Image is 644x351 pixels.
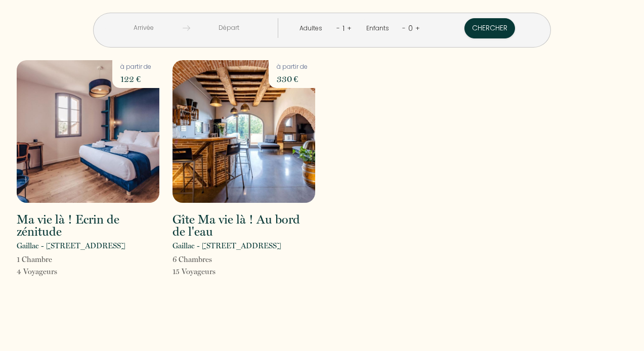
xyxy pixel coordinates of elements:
span: s [209,255,212,264]
a: + [347,23,352,33]
span: s [212,267,216,276]
input: Départ [190,18,268,38]
p: 6 Chambre [173,253,216,266]
input: Arrivée [105,18,183,38]
p: 330 € [277,72,308,86]
p: 15 Voyageur [173,266,216,278]
a: - [402,23,406,33]
p: Gaillac - [STREET_ADDRESS] [17,240,125,252]
img: guests [183,24,190,32]
span: s [54,267,57,276]
img: rental-image [17,60,159,203]
p: 4 Voyageur [17,266,57,278]
h2: Ma vie là ! Ecrin de zénitude [17,213,159,238]
div: 1 [340,20,347,36]
div: Adultes [299,24,326,33]
img: rental-image [173,60,315,203]
a: - [336,23,340,33]
button: Chercher [464,18,515,38]
p: Gaillac - [STREET_ADDRESS] [173,240,281,252]
p: 1 Chambre [17,253,57,266]
a: + [415,23,420,33]
div: 0 [406,20,415,36]
p: 122 € [120,72,151,86]
div: Enfants [366,24,393,33]
p: à partir de [277,62,308,72]
p: à partir de [120,62,151,72]
h2: Gîte Ma vie là ! Au bord de l'eau [173,213,315,238]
